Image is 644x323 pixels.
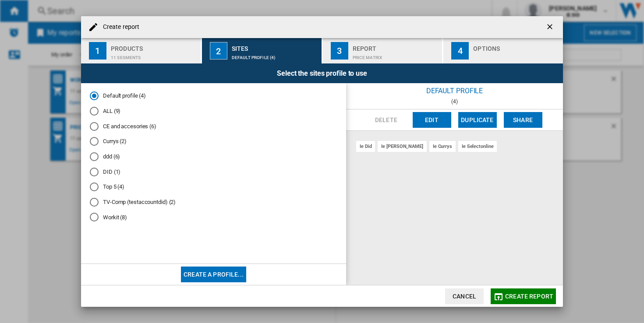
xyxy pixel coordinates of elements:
div: ie selectonline [458,141,497,152]
button: Create report [491,288,556,304]
div: 11 segments [111,51,197,60]
div: 3 [331,42,348,60]
div: Report [353,42,439,51]
button: 3 Report Price Matrix [323,38,443,63]
div: ie [PERSON_NAME] [378,141,426,152]
h4: Create report [99,23,139,32]
md-radio-button: ALL (9) [90,107,337,116]
md-radio-button: Default profile (4) [90,92,337,100]
button: Delete [367,112,406,128]
span: Create report [505,293,553,300]
div: 1 [89,42,106,60]
md-radio-button: CE and accesories (6) [90,122,337,130]
div: Default profile [346,83,563,98]
div: Price Matrix [353,51,439,60]
button: Duplicate [458,112,497,128]
div: Options [473,42,559,51]
md-radio-button: ddd (6) [90,153,337,161]
button: getI18NText('BUTTONS.CLOSE_DIALOG') [542,18,559,36]
md-radio-button: TV-Comp (testaccountdid) (2) [90,198,337,207]
md-radio-button: Workit (8) [90,213,337,221]
button: Share [504,112,542,128]
div: (4) [346,98,563,105]
div: 4 [451,42,469,60]
button: 4 Options [443,38,563,63]
div: Sites [232,42,318,51]
div: ie did [356,141,375,152]
div: 2 [210,42,227,60]
button: Cancel [445,288,484,304]
button: 2 Sites Default profile (4) [202,38,322,63]
button: 1 Products 11 segments [81,38,202,63]
div: Select the sites profile to use [81,63,563,83]
div: Products [111,42,197,51]
md-radio-button: Currys (2) [90,137,337,146]
div: Default profile (4) [232,51,318,60]
div: ie currys [429,141,456,152]
md-radio-button: Top 5 (4) [90,183,337,191]
button: Edit [413,112,451,128]
ng-md-icon: getI18NText('BUTTONS.CLOSE_DIALOG') [545,22,556,33]
button: Create a profile... [181,267,246,282]
md-radio-button: DID (1) [90,168,337,176]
